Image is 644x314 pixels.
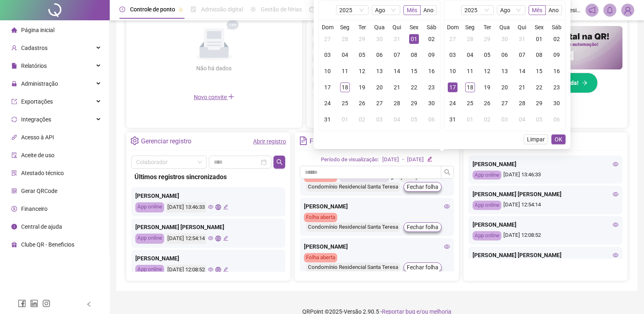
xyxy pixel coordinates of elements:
[462,31,479,47] td: 2025-07-28
[444,24,462,31] th: Dom
[388,63,405,79] td: 2025-08-14
[496,31,514,47] td: 2025-07-30
[403,222,442,232] button: Fechar folha
[479,95,496,112] td: 2025-08-26
[464,6,490,15] span: 2025
[375,50,384,60] div: 06
[534,98,544,108] div: 29
[473,251,618,260] div: [PERSON_NAME] [PERSON_NAME]
[473,160,618,169] div: [PERSON_NAME]
[409,34,419,44] div: 01
[534,66,544,76] div: 15
[482,82,492,92] div: 19
[42,299,50,308] span: instagram
[388,24,405,31] th: Qui
[388,95,405,112] td: 2025-08-28
[465,98,475,108] div: 25
[319,95,336,112] td: 2025-08-24
[21,223,62,230] span: Central de ajuda
[11,242,17,247] span: gift
[444,204,450,209] span: eye
[215,204,221,210] span: global
[606,6,614,14] span: bell
[473,231,618,240] div: [DATE] 12:08:52
[405,63,423,79] td: 2025-08-15
[462,47,479,63] td: 2025-08-04
[473,171,501,180] div: App online
[215,267,221,272] span: global
[548,63,565,79] td: 2025-08-16
[388,111,405,128] td: 2025-09-04
[407,263,438,272] span: Fechar folha
[500,115,510,124] div: 03
[392,98,402,108] div: 28
[336,95,354,112] td: 2025-08-25
[261,6,302,13] span: Gestão de férias
[423,7,434,13] span: Ano
[479,79,496,95] td: 2025-08-19
[340,82,350,92] div: 18
[482,50,492,60] div: 05
[427,82,436,92] div: 23
[405,79,423,95] td: 2025-08-22
[552,50,562,60] div: 09
[531,111,548,128] td: 2025-09-05
[392,66,402,76] div: 14
[340,50,350,60] div: 04
[375,82,384,92] div: 20
[388,47,405,63] td: 2025-08-07
[427,156,432,162] span: edit
[496,95,514,112] td: 2025-08-27
[306,263,400,272] div: Condomínio Residencial Santa Teresa
[403,182,442,192] button: Fechar folha
[496,79,514,95] td: 2025-08-20
[448,82,458,92] div: 17
[392,82,402,92] div: 21
[479,63,496,79] td: 2025-08-12
[336,79,354,95] td: 2025-08-18
[323,82,332,92] div: 17
[392,50,402,60] div: 07
[552,115,562,124] div: 06
[448,50,458,60] div: 03
[427,66,436,76] div: 16
[548,111,565,128] td: 2025-09-06
[319,24,336,31] th: Dom
[166,202,206,212] div: [DATE] 13:46:33
[482,66,492,76] div: 12
[548,47,565,63] td: 2025-08-09
[166,234,206,244] div: [DATE] 12:54:14
[513,47,531,63] td: 2025-08-07
[18,299,26,308] span: facebook
[407,156,424,164] div: [DATE]
[423,24,440,31] th: Sáb
[513,24,531,31] th: Qui
[375,34,384,44] div: 30
[319,111,336,128] td: 2025-08-31
[357,66,367,76] div: 12
[382,156,399,164] div: [DATE]
[353,31,371,47] td: 2025-07-29
[21,134,54,141] span: Acesso à API
[11,27,17,33] span: home
[135,265,164,275] div: App online
[513,79,531,95] td: 2025-08-21
[448,98,458,108] div: 24
[323,34,332,44] div: 27
[555,135,562,144] span: OK
[319,63,336,79] td: 2025-08-10
[622,4,634,16] img: 90824
[409,115,419,124] div: 05
[304,213,337,222] div: Folha aberta
[462,24,479,31] th: Seg
[11,206,17,212] span: dollar
[496,47,514,63] td: 2025-08-06
[534,115,544,124] div: 05
[423,63,440,79] td: 2025-08-16
[517,115,527,124] div: 04
[178,7,183,12] span: pushpin
[306,182,400,192] div: Condomínio Residencial Santa Teresa
[500,50,510,60] div: 06
[473,190,618,199] div: [PERSON_NAME] [PERSON_NAME]
[371,111,388,128] td: 2025-09-03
